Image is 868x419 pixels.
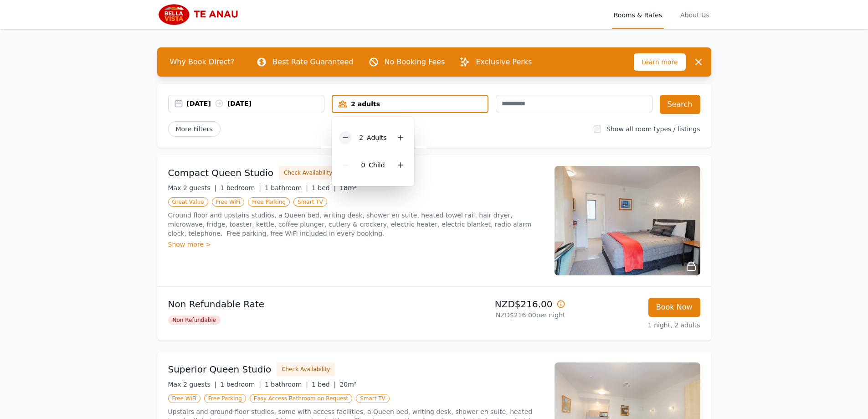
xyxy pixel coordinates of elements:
span: Why Book Direct? [163,53,242,71]
span: Free WiFi [168,394,201,403]
span: Smart TV [356,394,390,403]
span: Non Refundable [168,316,221,325]
label: Show all room types / listings [606,125,700,133]
span: 1 bathroom | [265,381,308,388]
button: Search [660,95,700,114]
span: 1 bedroom | [220,381,261,388]
span: 1 bathroom | [265,184,308,191]
span: Smart TV [293,197,327,207]
span: Free WiFi [212,197,245,207]
img: Bella Vista Te Anau [157,4,245,26]
span: Easy Access Bathroom on Request [250,394,352,403]
h3: Compact Queen Studio [168,166,274,179]
span: Free Parking [204,394,246,403]
span: 0 [361,161,365,169]
p: 1 night, 2 adults [573,321,700,330]
p: NZD$216.00 per night [438,310,565,320]
span: Max 2 guests | [168,381,217,388]
span: 1 bed | [312,381,336,388]
p: NZD$216.00 [438,298,565,310]
button: Check Availability [277,362,335,376]
span: Adult s [367,134,387,141]
div: Show more > [168,240,544,249]
span: 2 [359,134,363,141]
p: Ground floor and upstairs studios, a Queen bed, writing desk, shower en suite, heated towel rail,... [168,211,544,238]
span: Max 2 guests | [168,184,217,191]
h3: Superior Queen Studio [168,363,272,376]
p: Best Rate Guaranteed [272,57,353,67]
button: Check Availability [279,166,337,180]
span: Learn more [634,53,686,71]
div: 2 adults [333,99,488,109]
span: Child [369,161,385,169]
span: 18m² [339,184,356,191]
button: Book Now [648,298,700,317]
span: 1 bedroom | [220,184,261,191]
p: No Booking Fees [385,57,445,67]
p: Non Refundable Rate [168,298,431,310]
span: 20m² [339,381,356,388]
span: More Filters [168,121,221,137]
span: Great Value [168,197,208,207]
span: Free Parking [248,197,290,207]
div: [DATE] [DATE] [187,99,324,108]
p: Exclusive Perks [476,57,532,67]
span: 1 bed | [312,184,336,191]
